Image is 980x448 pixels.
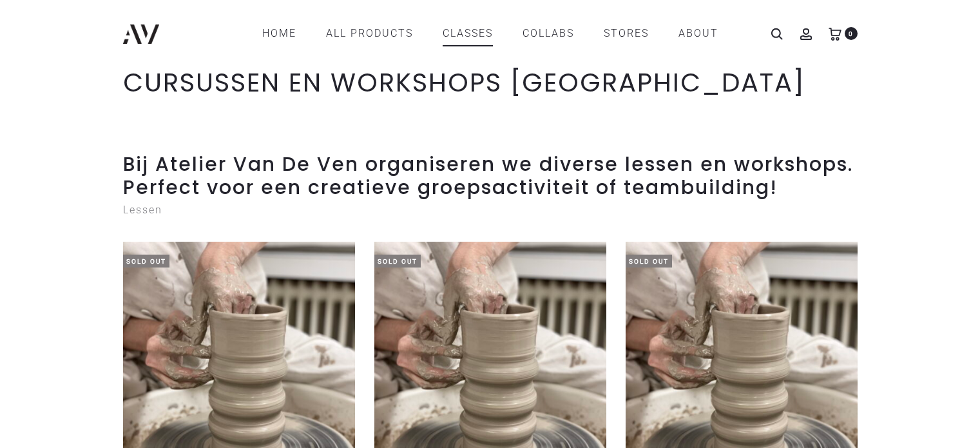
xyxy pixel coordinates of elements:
[326,23,413,44] a: All products
[523,23,574,44] a: COLLABS
[123,153,858,199] h2: Bij Atelier Van De Ven organiseren we diverse lessen en workshops. Perfect voor een creatieve gro...
[678,23,718,44] a: ABOUT
[626,255,672,268] span: Sold Out
[123,255,169,268] span: Sold Out
[845,27,858,40] span: 0
[374,255,421,268] span: Sold Out
[829,27,841,39] a: 0
[604,23,649,44] a: STORES
[123,199,858,221] p: Lessen
[443,23,493,44] a: CLASSES
[262,23,296,44] a: Home
[123,67,858,98] h1: CURSUSSEN EN WORKSHOPS [GEOGRAPHIC_DATA]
